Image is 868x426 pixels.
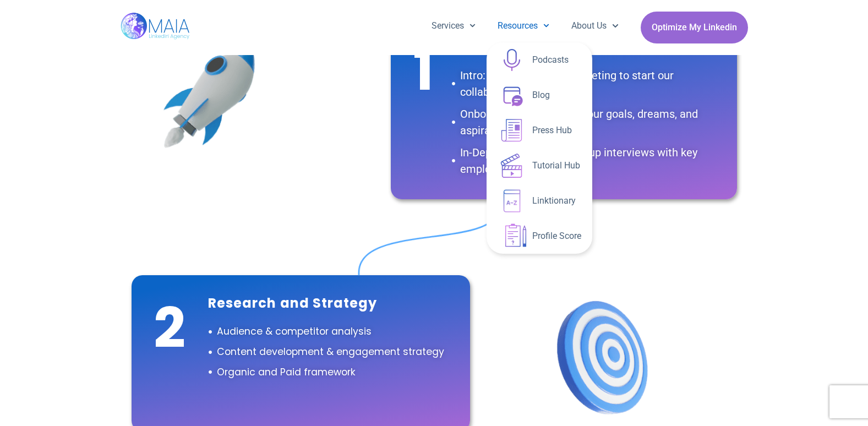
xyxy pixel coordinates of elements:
a: Blog [487,78,592,113]
span: Intro: A friendly kick off meeting to start our collaboration. [457,67,717,100]
a: Services [421,12,487,40]
span: In-Depth: personal and group interviews with key employees. [457,144,717,177]
h2: 2 [154,274,186,382]
h2: 1 [413,17,429,124]
span: Onboarding Form: Share your goals, dreams, and aspirations with us. [457,106,717,139]
span: Content development & engagement strategy [214,345,444,359]
a: Podcasts [487,42,592,78]
a: Optimize My Linkedin [641,12,748,43]
a: Linktionary [487,183,592,219]
span: Audience & competitor analysis [214,324,372,339]
a: Tutorial Hub [487,148,592,183]
a: Press Hub [487,113,592,148]
a: Profile Score [487,219,592,254]
a: About Us [560,12,629,40]
ul: Resources [487,42,592,254]
nav: Menu [421,12,630,40]
a: Resources [487,12,560,40]
span: Optimize My Linkedin [652,17,737,38]
span: Organic and Paid framework [214,365,356,380]
h2: Research and Strategy [208,293,451,314]
img: line1 [358,185,504,287]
